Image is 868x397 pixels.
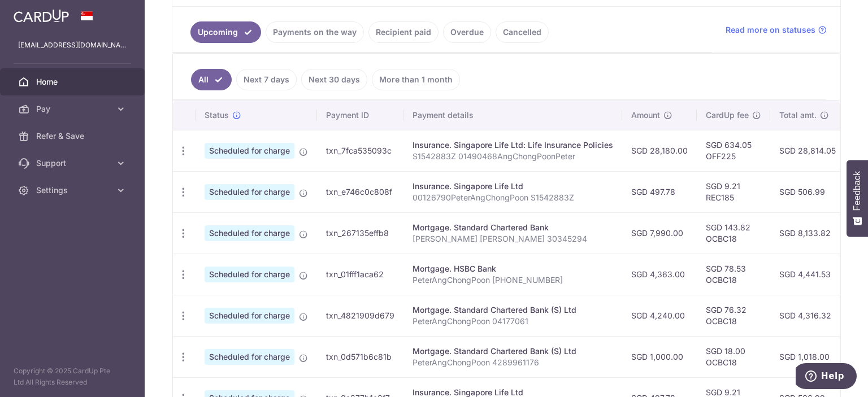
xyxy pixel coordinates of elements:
[443,21,491,43] a: Overdue
[770,336,845,377] td: SGD 1,018.00
[413,192,613,203] p: 00126790PeterAngChongPoon S1542883Z
[697,212,770,254] td: SGD 143.82 OCBC18
[317,336,403,377] td: txn_0d571b6c81b
[697,130,770,171] td: SGD 634.05 OFF225
[317,101,403,130] th: Payment ID
[317,212,403,254] td: txn_267135effb8
[413,263,613,274] div: Mortgage. HSBC Bank
[631,110,660,121] span: Amount
[413,304,613,316] div: Mortgage. Standard Chartered Bank (S) Ltd
[726,24,827,36] a: Read more on statuses
[190,21,261,43] a: Upcoming
[36,103,111,115] span: Pay
[770,295,845,336] td: SGD 4,316.32
[779,110,817,121] span: Total amt.
[622,336,697,377] td: SGD 1,000.00
[36,76,111,88] span: Home
[205,184,294,200] span: Scheduled for charge
[205,110,229,121] span: Status
[205,349,294,365] span: Scheduled for charge
[413,151,613,162] p: S1542883Z 01490468AngChongPoonPeter
[697,295,770,336] td: SGD 76.32 OCBC18
[372,69,460,90] a: More than 1 month
[622,254,697,295] td: SGD 4,363.00
[317,171,403,212] td: txn_e746c0c808f
[413,222,613,233] div: Mortgage. Standard Chartered Bank
[496,21,549,43] a: Cancelled
[697,336,770,377] td: SGD 18.00 OCBC18
[191,69,232,90] a: All
[770,254,845,295] td: SGD 4,441.53
[317,295,403,336] td: txn_4821909d679
[770,212,845,254] td: SGD 8,133.82
[413,274,613,286] p: PeterAngChongPoon [PHONE_NUMBER]
[301,69,367,90] a: Next 30 days
[205,225,294,241] span: Scheduled for charge
[706,110,749,121] span: CardUp fee
[205,143,294,159] span: Scheduled for charge
[413,346,613,357] div: Mortgage. Standard Chartered Bank (S) Ltd
[622,171,697,212] td: SGD 497.78
[852,171,862,211] span: Feedback
[18,40,127,51] p: [EMAIL_ADDRESS][DOMAIN_NAME]
[622,130,697,171] td: SGD 28,180.00
[205,267,294,282] span: Scheduled for charge
[36,158,111,169] span: Support
[236,69,297,90] a: Next 7 days
[697,254,770,295] td: SGD 78.53 OCBC18
[770,171,845,212] td: SGD 506.99
[726,24,815,36] span: Read more on statuses
[413,233,613,245] p: [PERSON_NAME] [PERSON_NAME] 30345294
[413,181,613,192] div: Insurance. Singapore Life Ltd
[266,21,364,43] a: Payments on the way
[14,9,69,23] img: CardUp
[205,308,294,324] span: Scheduled for charge
[413,357,613,368] p: PeterAngChongPoon 4289961176
[697,171,770,212] td: SGD 9.21 REC185
[413,316,613,327] p: PeterAngChongPoon 04177061
[413,139,613,151] div: Insurance. Singapore Life Ltd: Life Insurance Policies
[770,130,845,171] td: SGD 28,814.05
[368,21,439,43] a: Recipient paid
[36,130,111,142] span: Refer & Save
[847,160,868,237] button: Feedback - Show survey
[796,363,857,391] iframe: Opens a widget where you can find more information
[36,185,111,196] span: Settings
[622,295,697,336] td: SGD 4,240.00
[622,212,697,254] td: SGD 7,990.00
[403,101,622,130] th: Payment details
[317,130,403,171] td: txn_7fca535093c
[317,254,403,295] td: txn_01fff1aca62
